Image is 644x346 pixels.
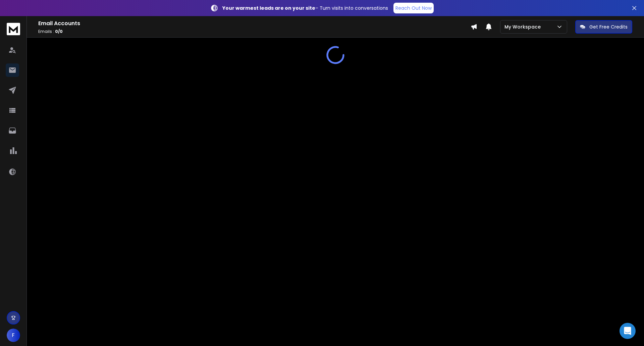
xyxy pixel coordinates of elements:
[222,5,388,11] p: – Turn visits into conversations
[38,19,471,28] h1: Email Accounts
[504,23,543,30] p: My Workspace
[393,3,434,13] a: Reach Out Now
[55,29,63,34] span: 0 / 0
[7,329,20,342] button: F
[38,29,471,34] p: Emails :
[575,20,632,34] button: Get Free Credits
[395,5,432,11] p: Reach Out Now
[589,23,628,30] p: Get Free Credits
[222,5,315,11] strong: Your warmest leads are on your site
[620,323,636,339] div: Open Intercom Messenger
[7,23,20,35] img: logo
